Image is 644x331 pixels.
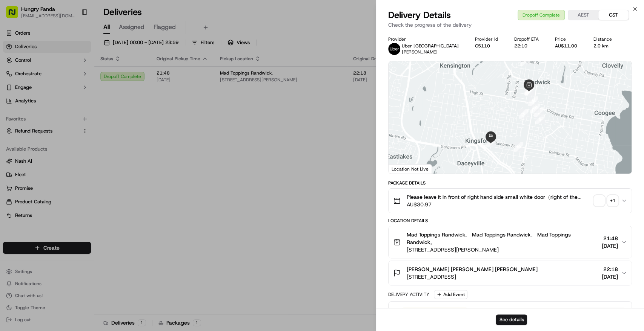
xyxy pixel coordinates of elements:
img: uber-new-logo.jpeg [388,43,400,55]
span: • [63,137,65,143]
div: + 1 [607,195,618,206]
span: [STREET_ADDRESS][PERSON_NAME] [407,246,599,253]
button: Mad Toppings Randwick。 Mad Toppings Randwick。 Mad Toppings Randwick。[STREET_ADDRESS][PERSON_NAME]... [389,226,632,258]
a: 📗Knowledge Base [5,165,61,179]
button: AEST [568,10,598,20]
img: Asif Zaman Khan [8,130,20,142]
div: Price [555,36,581,42]
div: 6 [534,107,544,117]
span: • [25,117,28,123]
input: Got a question? Start typing here... [20,49,136,56]
div: Dropoff ETA [514,36,543,42]
div: Delivery Activity [388,291,429,297]
div: 📗 [8,169,14,175]
p: Check the progress of the delivery [388,21,632,29]
div: Provider Id [475,36,502,42]
img: 1736555255976-a54dd68f-1ca7-489b-9aae-adbdc363a1c4 [15,137,21,143]
div: Provider [388,36,463,42]
span: 21:48 [602,235,618,242]
span: Knowledge Base [15,168,58,176]
span: [STREET_ADDRESS] [407,273,538,281]
img: 1736555255976-a54dd68f-1ca7-489b-9aae-adbdc363a1c4 [8,72,21,85]
button: Start new chat [128,74,137,83]
div: Package Details [388,180,632,186]
button: See all [117,96,137,105]
button: CST [598,10,629,20]
span: [PERSON_NAME] [PERSON_NAME] [PERSON_NAME] [407,265,538,273]
div: AU$11.00 [555,43,581,49]
a: Powered byPylon [53,186,91,192]
div: We're available if you need us! [34,79,104,85]
span: [DATE] [602,273,618,281]
div: 5 [535,114,545,124]
div: 2.0 km [593,43,616,49]
button: Add Event [434,290,467,299]
div: 4 [519,109,529,119]
div: Distance [593,36,616,42]
div: 9 [528,96,538,106]
span: Pylon [75,187,91,192]
div: 22:10 [514,43,543,49]
span: API Documentation [71,168,121,176]
button: See details [496,314,527,325]
span: [DATE] [602,242,618,250]
button: C5110 [475,43,490,49]
div: 7 [530,104,540,113]
div: Past conversations [8,98,51,104]
div: 10 [513,142,523,152]
img: 8016278978528_b943e370aa5ada12b00a_72.png [16,72,29,85]
span: 22:18 [602,265,618,273]
span: [PERSON_NAME] [402,49,438,55]
a: 💻API Documentation [61,165,124,179]
button: [PERSON_NAME] [PERSON_NAME] [PERSON_NAME][STREET_ADDRESS]22:18[DATE] [389,261,632,285]
button: +1 [594,195,618,206]
div: Start new chat [34,72,124,79]
span: [PERSON_NAME] [23,137,61,143]
div: 💻 [64,169,70,175]
img: Nash [8,8,23,23]
span: Please leave it in front of right hand side small white door（right of the white car Plz always ch... [407,193,591,201]
span: 8月27日 [67,137,85,143]
span: 9月17日 [29,117,47,123]
p: Uber [GEOGRAPHIC_DATA] [402,43,459,49]
span: AU$30.97 [407,201,591,208]
span: Mad Toppings Randwick。 Mad Toppings Randwick。 Mad Toppings Randwick。 [407,231,599,246]
span: Delivery Details [388,9,451,21]
p: Welcome 👋 [8,30,137,42]
button: Please leave it in front of right hand side small white door（right of the white car Plz always ch... [389,189,632,213]
div: Location Details [388,218,632,224]
div: Location Not Live [389,164,432,174]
